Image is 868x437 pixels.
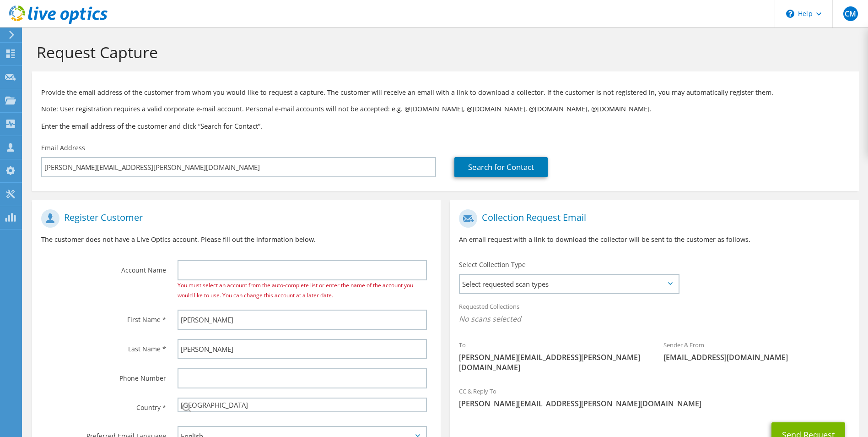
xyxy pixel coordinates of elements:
a: Search for Contact [454,157,548,177]
h1: Request Capture [37,43,850,62]
label: Select Collection Type [459,260,526,269]
label: Email Address [41,143,85,153]
p: An email request with a link to download the collector will be sent to the customer as follows. [459,235,849,245]
span: No scans selected [459,314,849,324]
label: First Name * [41,310,166,324]
svg: \n [786,10,794,18]
div: Requested Collections [450,297,858,331]
label: Last Name * [41,339,166,354]
div: To [450,335,654,377]
h1: Register Customer [41,209,427,228]
label: Phone Number [41,368,166,383]
div: CC & Reply To [450,382,858,413]
label: Account Name [41,260,166,275]
p: The customer does not have a Live Optics account. Please fill out the information below. [41,235,431,245]
span: [EMAIL_ADDRESS][DOMAIN_NAME] [663,352,850,362]
p: Provide the email address of the customer from whom you would like to request a capture. The cust... [41,87,850,98]
span: Select requested scan types [460,275,678,293]
p: Note: User registration requires a valid corporate e-mail account. Personal e-mail accounts will ... [41,104,850,114]
span: You must select an account from the auto-complete list or enter the name of the account you would... [178,281,413,299]
label: Country * [41,398,166,412]
h3: Enter the email address of the customer and click “Search for Contact”. [41,121,850,131]
h1: Collection Request Email [459,209,845,228]
div: Sender & From [654,335,859,367]
span: [PERSON_NAME][EMAIL_ADDRESS][PERSON_NAME][DOMAIN_NAME] [459,352,645,372]
span: [PERSON_NAME][EMAIL_ADDRESS][PERSON_NAME][DOMAIN_NAME] [459,399,849,409]
span: CM [843,6,858,21]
